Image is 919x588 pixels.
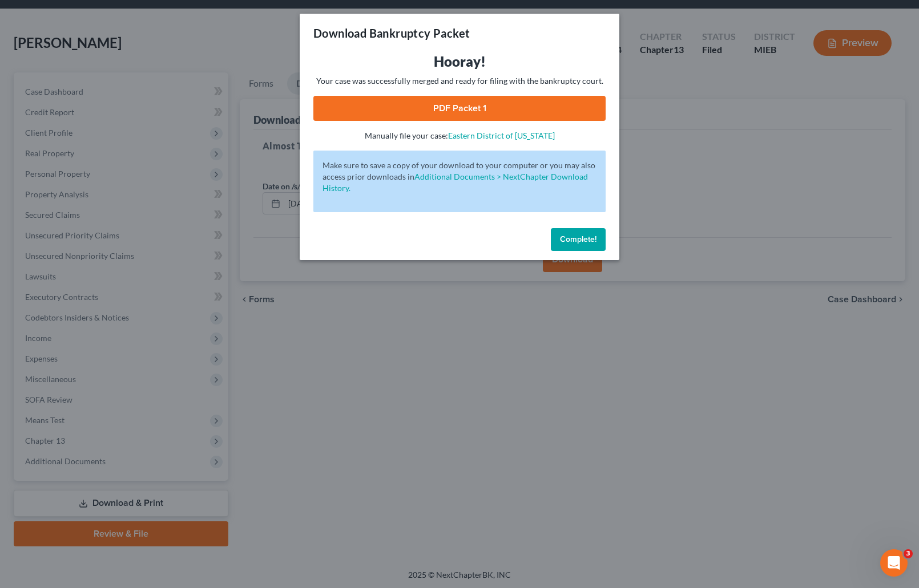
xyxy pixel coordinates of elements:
[880,549,908,577] iframe: Intercom live chat
[560,234,596,244] span: Complete!
[904,549,913,558] span: 3
[323,172,588,193] a: Additional Documents > NextChapter Download History.
[323,160,596,194] p: Make sure to save a copy of your download to your computer or you may also access prior downloads in
[313,130,606,141] p: Manually file your case:
[313,96,606,121] a: PDF Packet 1
[313,25,470,41] h3: Download Bankruptcy Packet
[448,131,555,140] a: Eastern District of [US_STATE]
[313,75,606,87] p: Your case was successfully merged and ready for filing with the bankruptcy court.
[551,228,606,251] button: Complete!
[313,52,606,71] h3: Hooray!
